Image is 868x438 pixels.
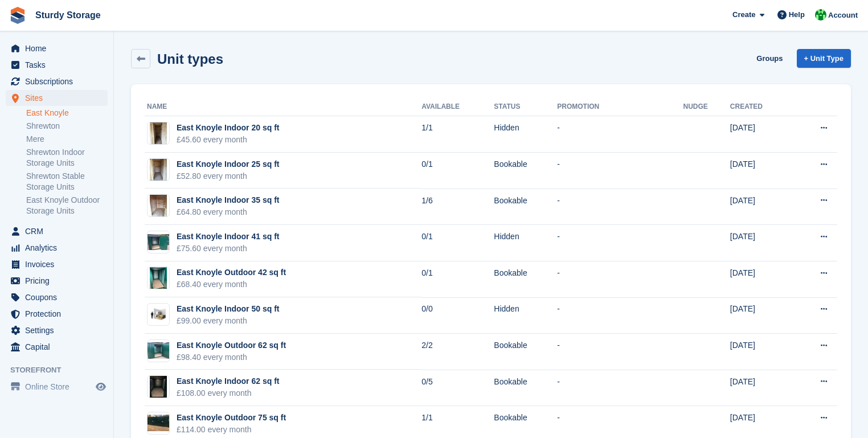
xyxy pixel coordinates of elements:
div: £75.60 every month [177,243,279,255]
td: Hidden [494,297,557,334]
span: Subscriptions [25,73,93,89]
span: Account [828,10,858,21]
img: 35%20sq%20ft%20(5%20x%207%20x%207ft)%20Container.JPG [150,194,167,217]
div: East Knoyle Indoor 50 sq ft [177,303,279,315]
td: 0/1 [421,153,494,189]
img: Simon Sturdy [815,9,826,21]
td: - [557,334,683,370]
td: 0/1 [421,261,494,298]
span: Tasks [25,57,93,73]
a: menu [6,90,108,106]
a: menu [6,379,108,395]
a: menu [6,289,108,305]
img: stora-icon-8386f47178a22dfd0bd8f6a31ec36ba5ce8667c1dd55bd0f319d3a0aa187defe.svg [9,7,26,24]
td: Bookable [494,153,557,189]
a: menu [6,73,108,89]
span: Invoices [25,256,93,272]
a: Mere [26,134,108,145]
img: 7%20ft%2020%20sq%20ft%20Barn%20Unit%20-%20Inside.JPG [150,122,167,145]
div: East Knoyle Indoor 20 sq ft [177,122,279,134]
a: menu [6,57,108,73]
div: £68.40 every month [177,279,286,290]
a: menu [6,256,108,272]
a: menu [6,40,108,56]
th: Available [421,98,494,116]
th: Status [494,98,557,116]
td: 1/6 [421,189,494,225]
div: £45.60 every month [177,134,279,146]
div: East Knoyle Outdoor 62 sq ft [177,339,286,351]
td: Hidden [494,225,557,261]
a: Shrewton Stable Storage Units [26,171,108,193]
a: Groups [752,49,787,68]
a: East Knoyle [26,108,108,118]
a: East Knoyle Outdoor Storage Units [26,195,108,216]
img: IMG_5336.JPG [150,375,167,398]
span: Pricing [25,273,93,289]
a: menu [6,306,108,322]
td: Bookable [494,189,557,225]
td: Bookable [494,370,557,406]
span: Capital [25,339,93,355]
img: IMG_5205.JPG [148,342,169,359]
img: 7ft%2025%20sq%20ft%20Barn%20Unit%20-%20Inside.JPG [150,158,167,181]
span: Storefront [10,365,113,376]
td: - [557,189,683,225]
span: Sites [25,90,93,106]
span: Help [789,9,805,21]
img: IMG_5211.JPG [148,234,169,251]
td: Hidden [494,116,557,153]
span: Home [25,40,93,56]
a: Sturdy Storage [31,6,105,24]
div: £52.80 every month [177,170,279,182]
div: £98.40 every month [177,351,286,363]
a: Shrewton Indoor Storage Units [26,147,108,169]
td: - [557,116,683,153]
div: £99.00 every month [177,315,279,327]
div: East Knoyle Indoor 25 sq ft [177,158,279,170]
th: Promotion [557,98,683,116]
span: CRM [25,223,93,239]
div: East Knoyle Outdoor 42 sq ft [177,267,286,279]
td: Bookable [494,261,557,298]
th: Name [145,98,421,116]
span: Settings [25,322,93,338]
td: [DATE] [730,189,792,225]
img: 10%20ft%20Container%20.JPG [148,415,169,431]
td: 0/0 [421,297,494,334]
img: IMG_8905.jpeg [148,306,169,323]
div: East Knoyle Indoor 41 sq ft [177,231,279,243]
td: [DATE] [730,153,792,189]
td: - [557,297,683,334]
th: Nudge [683,98,730,116]
div: £108.00 every month [177,387,279,399]
td: [DATE] [730,370,792,406]
td: 1/1 [421,116,494,153]
span: Online Store [25,379,93,395]
a: menu [6,322,108,338]
a: menu [6,240,108,256]
span: Protection [25,306,93,322]
div: £114.00 every month [177,424,286,436]
td: [DATE] [730,334,792,370]
span: Coupons [25,289,93,305]
a: menu [6,339,108,355]
td: 2/2 [421,334,494,370]
div: £64.80 every month [177,206,279,218]
a: Shrewton [26,121,108,132]
img: 42%20sq%20ft%20container.jpg [150,267,167,289]
td: - [557,261,683,298]
a: menu [6,223,108,239]
span: Create [732,9,755,21]
td: Bookable [494,334,557,370]
div: East Knoyle Indoor 62 sq ft [177,375,279,387]
td: - [557,370,683,406]
div: East Knoyle Outdoor 75 sq ft [177,412,286,424]
td: 0/1 [421,225,494,261]
td: [DATE] [730,225,792,261]
td: [DATE] [730,261,792,298]
td: - [557,225,683,261]
a: + Unit Type [797,49,851,68]
div: East Knoyle Indoor 35 sq ft [177,194,279,206]
th: Created [730,98,792,116]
